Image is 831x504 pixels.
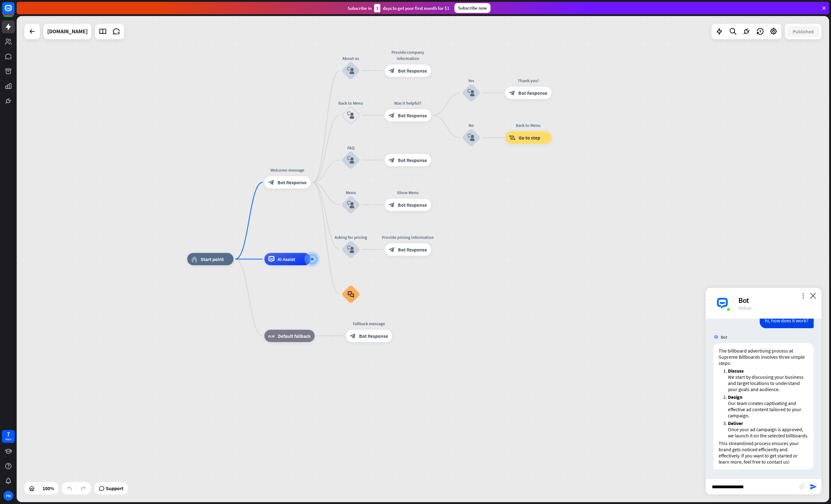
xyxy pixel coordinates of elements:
div: Online [738,305,814,311]
i: block_faq [348,291,354,298]
i: block_bot_response [389,68,395,74]
div: 100% [41,483,56,493]
div: 7 [7,432,10,437]
div: Subscribe now [454,3,491,13]
i: more_vert [800,293,806,299]
i: block_user_input [347,201,354,209]
div: FAQ [332,145,369,151]
i: block_bot_response [509,90,515,96]
span: Bot Response [359,333,388,339]
i: block_bot_response [389,246,395,253]
span: Bot Response [398,112,427,118]
span: Support [106,483,123,493]
div: Provide company information [380,49,436,61]
div: hi, how does it work? [760,313,814,328]
i: home_2 [191,256,198,262]
div: Back to Menu [500,122,556,128]
i: block_fallback [268,333,275,339]
div: days [5,437,11,441]
strong: Design [728,394,742,400]
strong: Discuss [728,368,744,374]
strong: Deliver [728,420,743,426]
div: Menu [332,189,369,196]
div: Fallback message [341,320,397,327]
div: PM [3,491,13,501]
span: Bot Response [398,157,427,163]
p: This streamlined process ensures your brand gets noticed efficiently and effectively. If you want... [719,440,808,465]
p: Our team creates captivating and effective ad content tailored to your campaign. [728,394,808,419]
i: block_bot_response [389,112,395,118]
i: block_user_input [467,89,475,97]
span: AI Assist [278,256,295,262]
i: block_bot_response [389,202,395,208]
span: Bot Response [278,179,307,185]
div: Was it helpful? [380,100,436,106]
div: About us [332,55,369,61]
i: block_goto [509,134,516,141]
span: Start point [201,256,224,262]
i: block_user_input [347,67,354,74]
div: Subscribe in days to get your first month for $1 [348,4,449,12]
button: Published [787,26,819,37]
div: Yes [453,77,490,84]
div: Thank you! [500,77,556,84]
i: block_user_input [467,134,475,141]
div: 3 [374,4,380,12]
div: Provide pricing information [380,234,436,240]
i: close [810,293,816,299]
div: Show Menu [380,189,436,196]
p: The billboard advertising process at Supreme Billboards involves three simple steps: [719,348,808,366]
button: Open LiveChat chat widget [5,2,23,21]
a: 7 days [2,430,15,443]
div: No [453,122,490,128]
p: Once your ad campaign is approved, we launch it on the selected billboards. [728,420,808,439]
div: supremebillboards.com [47,24,88,39]
div: Bot [738,295,814,305]
i: block_attachment [799,483,805,490]
p: We start by discussing your business and target locations to understand your goals and audience. [728,368,808,392]
span: Bot Response [398,68,427,74]
div: Asking for pricing [332,234,369,240]
i: block_user_input [347,246,354,253]
i: block_bot_response [350,333,356,339]
i: block_bot_response [268,179,274,185]
i: send [810,483,817,490]
span: Go to step [519,134,540,141]
div: Back to Menu [332,100,369,106]
i: block_user_input [347,112,354,119]
span: Bot Response [398,246,427,253]
span: Bot Response [518,90,547,96]
span: Bot [721,334,727,340]
div: Welcome message [260,167,315,173]
i: block_bot_response [389,157,395,163]
i: block_user_input [347,156,354,164]
span: Default fallback [278,333,311,339]
span: Bot Response [398,202,427,208]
